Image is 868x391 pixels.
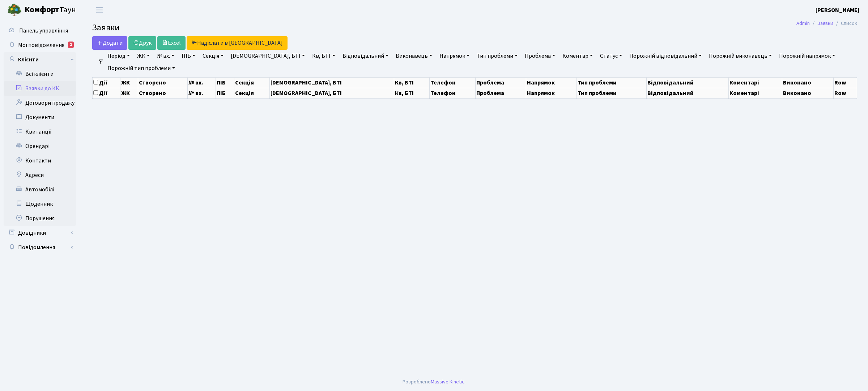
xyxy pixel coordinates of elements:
[187,77,216,88] th: № вх.
[269,88,394,98] th: [DEMOGRAPHIC_DATA], БТІ
[187,88,216,98] th: № вх.
[4,23,76,38] a: Панель управління
[4,67,76,81] a: Всі клієнти
[647,77,729,88] th: Відповідальний
[216,88,234,98] th: ПІБ
[476,88,526,98] th: Проблема
[138,88,187,98] th: Створено
[25,4,59,16] b: Комфорт
[796,19,810,27] a: Admin
[834,88,857,98] th: Row
[4,96,76,110] a: Договори продажу
[776,50,838,62] a: Порожній напрямок
[234,77,269,88] th: Секція
[526,77,577,88] th: Напрямок
[4,197,76,211] a: Щоденник
[394,88,429,98] th: Кв, БТІ
[93,77,120,88] th: Дії
[128,36,156,50] a: Друк
[90,4,109,16] button: Переключити навігацію
[782,77,834,88] th: Виконано
[393,50,435,62] a: Виконавець
[68,42,74,48] div: 1
[429,88,476,98] th: Телефон
[105,62,178,74] a: Порожній тип проблеми
[4,153,76,168] a: Контакти
[474,50,520,62] a: Тип проблеми
[200,50,226,62] a: Секція
[786,16,868,31] nav: breadcrumb
[559,50,596,62] a: Коментар
[120,77,138,88] th: ЖК
[834,77,857,88] th: Row
[105,50,133,62] a: Період
[833,19,857,27] li: Список
[706,50,775,62] a: Порожній виконавець
[269,77,394,88] th: [DEMOGRAPHIC_DATA], БТІ
[18,41,64,49] span: Мої повідомлення
[228,50,308,62] a: [DEMOGRAPHIC_DATA], БТІ
[216,77,234,88] th: ПІБ
[134,50,153,62] a: ЖК
[92,36,127,50] a: Додати
[4,168,76,182] a: Адреси
[4,125,76,139] a: Квитанції
[577,77,647,88] th: Тип проблеми
[647,88,729,98] th: Відповідальний
[526,88,577,98] th: Напрямок
[234,88,269,98] th: Секція
[154,50,177,62] a: № вх.
[476,77,526,88] th: Проблема
[4,240,76,255] a: Повідомлення
[437,50,472,62] a: Напрямок
[187,36,288,50] a: Надіслати в [GEOGRAPHIC_DATA]
[403,378,465,386] div: Розроблено .
[120,88,138,98] th: ЖК
[92,21,120,34] span: Заявки
[729,88,782,98] th: Коментарі
[25,4,76,16] span: Таун
[7,3,22,17] img: logo.png
[626,50,705,62] a: Порожній відповідальний
[4,226,76,240] a: Довідники
[431,378,464,386] a: Massive Kinetic
[4,81,76,96] a: Заявки до КК
[577,88,647,98] th: Тип проблеми
[817,19,833,27] a: Заявки
[309,50,338,62] a: Кв, БТІ
[4,182,76,197] a: Автомобілі
[4,38,76,52] a: Мої повідомлення1
[394,77,429,88] th: Кв, БТІ
[179,50,198,62] a: ПІБ
[816,6,859,14] a: [PERSON_NAME]
[340,50,391,62] a: Відповідальний
[4,139,76,153] a: Орендарі
[429,77,476,88] th: Телефон
[729,77,782,88] th: Коментарі
[4,110,76,125] a: Документи
[157,36,186,50] a: Excel
[597,50,625,62] a: Статус
[4,211,76,226] a: Порушення
[97,39,123,47] span: Додати
[138,77,187,88] th: Створено
[4,52,76,67] a: Клієнти
[93,88,120,98] th: Дії
[522,50,558,62] a: Проблема
[782,88,834,98] th: Виконано
[19,27,68,35] span: Панель управління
